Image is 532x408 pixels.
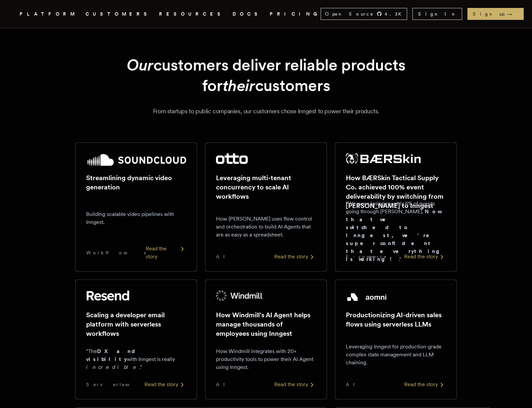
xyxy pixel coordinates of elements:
p: How [PERSON_NAME] uses flow control and orchestration to build AI Agents that are as easy as a sp... [216,215,316,239]
img: Resend [86,290,129,301]
span: AI [216,253,231,260]
img: Aomni [346,290,388,304]
span: Workflows [86,249,146,256]
div: Read the story [404,381,446,388]
img: Windmill [216,290,263,301]
p: From startups to public companies, our customers chose Inngest to power their products. [27,107,505,116]
a: CUSTOMERS [85,10,151,18]
em: their [223,76,255,95]
h2: How BÆRSkin Tactical Supply Co. achieved 100% event deliverability by switching from [PERSON_NAME... [346,173,446,210]
a: DOCS [233,10,262,18]
p: How Windmill integrates with 20+ productivity tools to power their AI Agent using Inngest. [216,347,316,371]
a: PRICING [270,10,321,18]
p: Building scalable video pipelines with Inngest. [86,210,186,226]
p: "The with Inngest is really ." [86,347,186,371]
img: SoundCloud [86,153,186,167]
span: AI [346,381,360,388]
button: PLATFORM [20,10,78,18]
span: E-commerce [346,253,387,260]
a: Sign up [467,8,524,20]
img: Otto [216,153,248,164]
h1: customers deliver reliable products for customers [91,55,441,96]
h2: Productionizing AI-driven sales flows using serverless LLMs [346,310,446,329]
a: Aomni logoProductionizing AI-driven sales flows using serverless LLMsLeveraging Inngest for produ... [335,280,457,399]
h2: Streamlining dynamic video generation [86,173,186,192]
div: Read the story [146,245,186,261]
a: Resend logoScaling a developer email platform with serverless workflows"TheDX and visibilitywith ... [75,280,197,399]
strong: Now that we switched to Inngest, we're super confident that everything is working! [346,208,445,262]
span: Serverless [86,381,129,388]
a: Otto logoLeveraging multi-tenant concurrency to scale AI workflowsHow [PERSON_NAME] uses flow con... [205,142,327,272]
a: SoundCloud logoStreamlining dynamic video generationBuilding scalable video pipelines with Innges... [75,142,197,272]
h2: Scaling a developer email platform with serverless workflows [86,310,186,338]
h2: Leveraging multi-tenant concurrency to scale AI workflows [216,173,316,201]
em: incredible [86,364,139,370]
img: BÆRSkin Tactical Supply Co. [346,153,421,164]
div: Read the story [404,253,446,261]
a: Windmill logoHow Windmill's AI Agent helps manage thousands of employees using InngestHow Windmil... [205,280,327,399]
div: Read the story [144,381,186,388]
em: Our [127,55,153,75]
h2: How Windmill's AI Agent helps manage thousands of employees using Inngest [216,310,316,338]
span: AI [216,381,231,388]
div: Read the story [274,381,316,388]
span: → [507,11,518,17]
a: Sign In [412,8,462,20]
button: RESOURCES [159,10,225,18]
p: "We were losing roughly 6% of events going through [PERSON_NAME]. ." [346,200,446,263]
strong: DX and visibility [86,348,141,362]
div: Read the story [274,253,316,261]
span: Open Source [325,11,374,17]
p: Leveraging Inngest for production-grade complex state management and LLM chaining. [346,343,446,367]
a: BÆRSkin Tactical Supply Co. logoHow BÆRSkin Tactical Supply Co. achieved 100% event deliverabilit... [335,142,457,272]
span: 4.3 K [385,11,405,17]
